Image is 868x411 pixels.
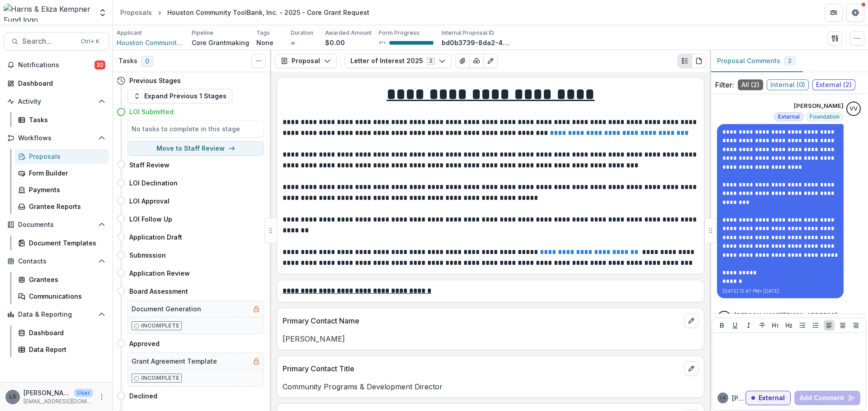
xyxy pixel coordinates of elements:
[778,114,800,120] span: External
[14,236,109,250] a: Document Templates
[788,58,792,64] span: 2
[344,54,452,68] button: Letter of Interest 20252
[850,320,861,331] button: Align Right
[127,141,264,156] button: Move to Staff Review
[18,98,94,106] span: Activity
[74,389,93,397] p: User
[14,199,109,214] a: Grantee Reports
[29,115,102,125] div: Tasks
[767,79,809,90] span: Internal ( 0 )
[283,315,680,326] p: Primary Contact Name
[846,4,864,22] button: Get Help
[4,76,109,91] a: Dashboard
[117,6,156,19] a: Proposals
[117,29,142,37] p: Applicant
[129,250,166,260] h4: Submission
[291,29,313,37] p: Duration
[794,102,844,111] p: [PERSON_NAME]
[810,320,821,331] button: Ordered List
[14,182,109,197] a: Payments
[734,311,861,328] p: [PERSON_NAME][EMAIL_ADDRESS][PERSON_NAME][DOMAIN_NAME]
[325,38,345,47] p: $0.00
[29,328,102,337] div: Dashboard
[730,320,741,331] button: Underline
[291,38,295,47] p: ∞
[283,381,698,392] p: Community Programs & Development Director
[4,58,109,72] button: Notifications32
[283,333,698,344] p: [PERSON_NAME]
[129,268,190,278] h4: Application Review
[129,286,188,296] h4: Board Assessment
[22,37,75,46] span: Search...
[283,363,680,374] p: Primary Contact Title
[18,61,94,69] span: Notifications
[129,214,172,224] h4: LOI Follow Up
[4,4,93,22] img: Harris & Eliza Kempner Fund logo
[29,168,102,178] div: Form Builder
[256,38,274,47] p: None
[141,322,179,330] p: Incomplete
[810,114,840,120] span: Foundation
[96,392,107,402] button: More
[783,320,794,331] button: Heading 2
[483,54,498,68] button: Edit as form
[4,32,109,51] button: Search...
[256,29,270,37] p: Tags
[18,311,94,319] span: Data & Reporting
[127,89,232,103] button: Expand Previous 1 Stages
[29,202,102,211] div: Grantee Reports
[14,166,109,180] a: Form Builder
[325,29,372,37] p: Awarded Amount
[18,258,94,265] span: Contacts
[117,6,373,19] nav: breadcrumb
[167,8,369,17] div: Houston Community ToolBank, Inc. - 2025 - Core Grant Request
[14,289,109,304] a: Communications
[14,112,109,127] a: Tasks
[812,79,855,90] span: External ( 2 )
[14,149,109,164] a: Proposals
[129,391,157,401] h4: Declined
[4,94,109,109] button: Open Activity
[9,394,16,400] div: Lauren Scott
[18,79,102,88] div: Dashboard
[825,4,843,22] button: Partners
[18,221,94,229] span: Documents
[29,345,102,354] div: Data Report
[79,37,101,46] div: Ctrl + K
[118,57,137,65] h3: Tasks
[442,38,509,47] p: bd0b3739-8da2-4ff2-a664-30db1f443054
[129,339,160,348] h4: Approved
[141,374,179,382] p: Incomplete
[29,152,102,161] div: Proposals
[442,29,494,37] p: Internal Proposal ID
[692,54,706,68] button: PDF view
[745,391,791,405] button: External
[24,388,71,397] p: [PERSON_NAME]
[14,342,109,357] a: Data Report
[29,275,102,284] div: Grantees
[4,307,109,322] button: Open Data & Reporting
[743,320,754,331] button: Italicize
[678,54,692,68] button: Plaintext view
[129,107,174,116] h4: LOI Submitted
[117,38,184,47] a: Houston Community ToolBank, Inc.
[684,314,698,328] button: edit
[275,54,337,68] button: Proposal
[770,320,781,331] button: Heading 1
[129,232,182,242] h4: Application Draft
[710,50,803,72] button: Proposal Comments
[129,76,181,85] h4: Previous Stages
[722,288,838,295] p: [DATE] 12:47 PM • [DATE]
[715,79,734,90] p: Filter:
[720,396,726,400] div: Lauren Scott
[129,196,170,206] h4: LOI Approval
[379,29,420,37] p: Form Progress
[849,106,858,112] div: Vivian Victoria
[141,56,153,67] span: 0
[794,391,860,405] button: Add Comment
[717,320,727,331] button: Bold
[759,394,785,402] p: External
[132,304,201,314] h5: Document Generation
[379,40,386,46] p: 97 %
